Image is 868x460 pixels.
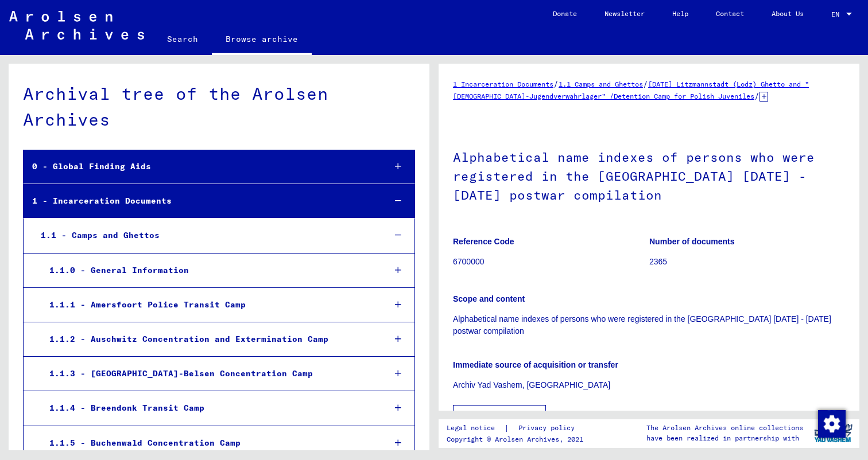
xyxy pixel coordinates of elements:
[41,362,375,385] div: 1.1.3 - [GEOGRAPHIC_DATA]-Belsen Concentration Camp
[831,10,844,18] span: EN
[817,410,845,437] div: Change consent
[646,423,803,433] p: The Arolsen Archives online collections
[453,294,525,303] b: Scope and content
[812,419,855,447] img: yv_logo.png
[453,360,618,369] b: Immediate source of acquisition or transfer
[553,79,559,89] span: /
[153,25,212,53] a: Search
[453,256,649,268] p: 6700000
[24,190,375,212] div: 1 - Incarceration Documents
[41,259,375,282] div: 1.1.0 - General Information
[447,422,588,434] div: |
[212,25,312,55] a: Browse archive
[453,131,845,219] h1: Alphabetical name indexes of persons who were registered in the [GEOGRAPHIC_DATA] [DATE] - [DATE]...
[453,379,845,391] p: Archiv Yad Vashem, [GEOGRAPHIC_DATA]
[649,237,735,246] b: Number of documents
[41,397,375,419] div: 1.1.4 - Breendonk Transit Camp
[509,422,588,434] a: Privacy policy
[447,422,504,434] a: Legal notice
[453,405,546,427] button: Show all meta data
[41,432,375,454] div: 1.1.5 - Buchenwald Concentration Camp
[453,237,514,246] b: Reference Code
[41,328,375,350] div: 1.1.2 - Auschwitz Concentration and Extermination Camp
[646,433,803,443] p: have been realized in partnership with
[818,410,846,438] img: Change consent
[24,155,375,178] div: 0 - Global Finding Aids
[9,11,144,40] img: Arolsen_neg.svg
[41,294,375,316] div: 1.1.1 - Amersfoort Police Transit Camp
[447,434,588,445] p: Copyright © Arolsen Archives, 2021
[559,80,643,88] a: 1.1 Camps and Ghettos
[23,81,415,132] div: Archival tree of the Arolsen Archives
[453,80,553,88] a: 1 Incarceration Documents
[649,256,845,268] p: 2365
[453,313,845,337] p: Alphabetical name indexes of persons who were registered in the [GEOGRAPHIC_DATA] [DATE] - [DATE]...
[32,224,375,247] div: 1.1 - Camps and Ghettos
[643,79,648,89] span: /
[754,91,759,101] span: /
